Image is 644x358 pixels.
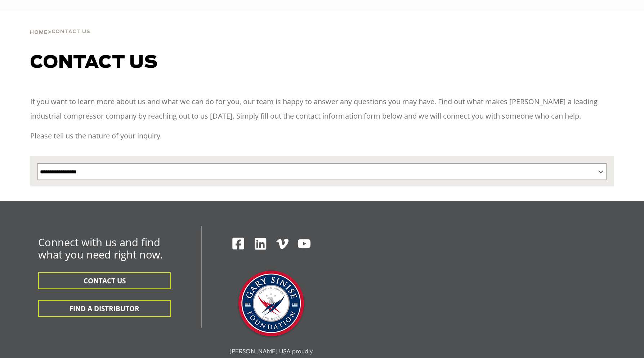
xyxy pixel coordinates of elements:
img: Vimeo [276,239,289,249]
span: Contact us [30,54,158,71]
img: Gary Sinise Foundation [235,268,307,340]
span: Home [30,30,48,35]
span: Connect with us and find what you need right now. [38,235,163,261]
img: Youtube [297,237,311,251]
p: If you want to learn more about us and what we can do for you, our team is happy to answer any qu... [30,94,614,123]
img: Linkedin [254,237,268,251]
button: FIND A DISTRIBUTOR [38,300,171,317]
img: Facebook [232,237,245,250]
button: CONTACT US [38,272,171,289]
a: Home [30,29,48,35]
div: > [30,11,90,38]
span: Contact Us [52,30,90,34]
p: Please tell us the nature of your inquiry. [30,129,614,143]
